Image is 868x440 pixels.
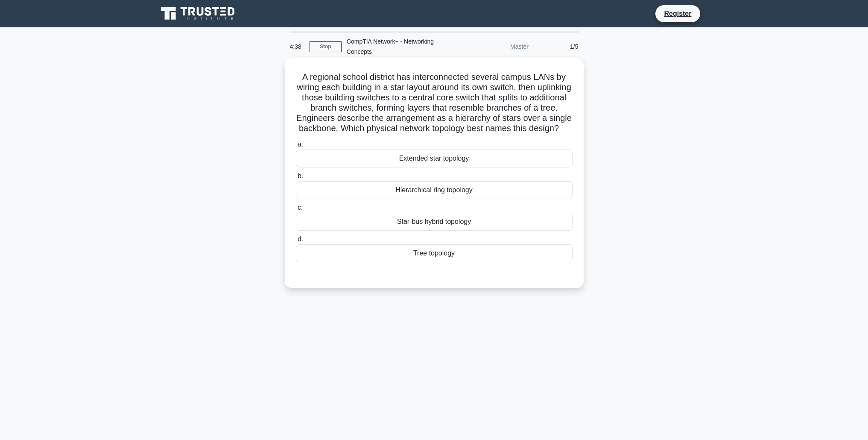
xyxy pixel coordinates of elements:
div: Hierarchical ring topology [296,181,573,199]
div: CompTIA Network+ - Networking Concepts [342,33,459,60]
div: 4:38 [285,38,310,55]
div: Master [459,38,534,55]
a: Stop [310,41,342,52]
div: Tree topology [296,244,573,262]
div: Star-bus hybrid topology [296,213,573,231]
a: Register [659,8,696,19]
h5: A regional school district has interconnected several campus LANs by wiring each building in a st... [295,72,573,134]
div: Extended star topology [296,150,573,167]
span: c. [298,204,303,211]
span: b. [298,172,303,179]
span: d. [298,235,303,243]
div: 1/5 [534,38,584,55]
span: a. [298,141,303,148]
